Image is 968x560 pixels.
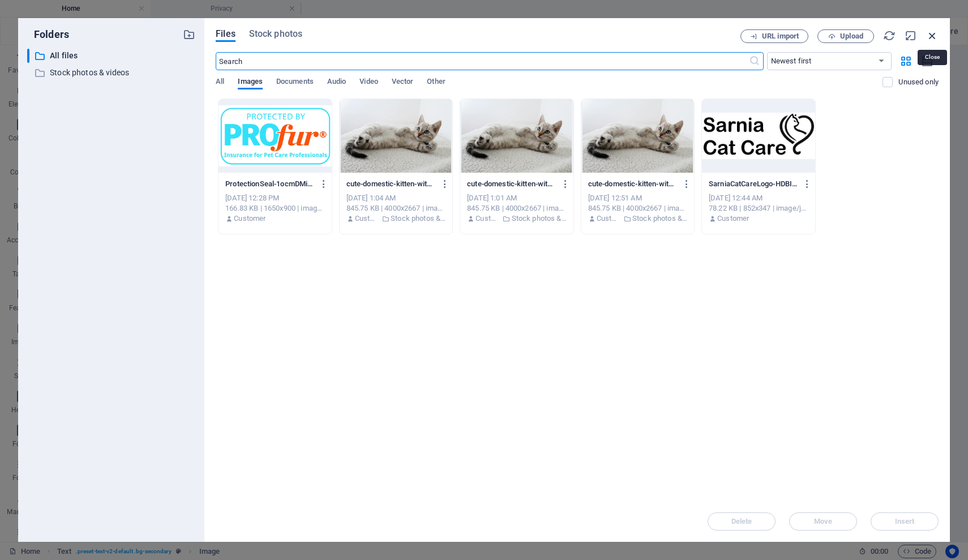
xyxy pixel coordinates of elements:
button: Upload [817,29,874,43]
span: All [216,75,224,91]
div: [DATE] 12:28 PM [225,193,324,203]
div: By: Customer | Folder: Stock photos & videos [467,213,566,224]
p: ProtectionSeal-1ocmDMih-uC6ZW6agtvuYA.jpg [225,179,314,189]
p: Customer [476,213,499,224]
i: Create new folder [183,28,195,41]
div: 845.75 KB | 4000x2667 | image/jpeg [346,203,446,213]
div: [DATE] 12:51 AM [588,193,687,203]
span: Audio [327,75,346,91]
p: Stock photos & videos [632,213,687,224]
span: Other [427,75,445,91]
button: URL import [740,29,808,43]
span: Upload [840,33,863,40]
span: Documents [276,75,314,91]
div: [DATE] 12:44 AM [709,193,808,203]
div: 845.75 KB | 4000x2667 | image/jpeg [467,203,566,213]
div: ​ [27,49,29,63]
p: cute-domestic-kitten-with-blue-eyes-lying-on-a-fluffy-rug-looking-curious-z8_BdYQ68RnRF2IZFk4pjA.... [588,179,677,189]
p: All files [50,49,174,62]
div: 845.75 KB | 4000x2667 | image/jpeg [588,203,687,213]
p: cute-domestic-kitten-with-blue-eyes-lying-on-a-fluffy-rug-looking-curious-EhASkD7NxeqjhPJXUj9XDw.... [346,179,435,189]
p: cute-domestic-kitten-with-blue-eyes-lying-on-a-fluffy-rug-looking-curious-iEb99NgGQSNDV17-zFNaQg.... [467,179,556,189]
span: Stock photos [249,27,302,41]
p: Stock photos & videos [391,213,446,224]
p: Displays only files that are not in use on the website. Files added during this session can still... [898,77,939,87]
div: [DATE] 1:04 AM [346,193,446,203]
p: Stock photos & videos [512,213,567,224]
p: Customer [234,213,265,224]
div: By: Customer | Folder: Stock photos & videos [588,213,687,224]
p: Customer [597,213,620,224]
p: Folders [27,27,69,42]
span: Video [359,75,378,91]
span: URL import [762,33,799,40]
i: Minimize [905,29,917,42]
div: Stock photos & videos [27,66,195,80]
span: Files [216,27,235,41]
i: Reload [883,29,896,42]
p: SarniaCatCareLogo-HDBIebnj-UcthRGPygeI8A.JPG [709,179,798,189]
p: Customer [355,213,379,224]
p: Stock photos & videos [50,66,174,79]
span: Vector [392,75,414,91]
input: Search [216,52,748,70]
div: 166.83 KB | 1650x900 | image/jpeg [225,203,324,213]
span: Images [238,75,263,91]
div: 78.22 KB | 852x347 | image/jpeg [709,203,808,213]
p: Customer [717,213,749,224]
div: [DATE] 1:01 AM [467,193,566,203]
